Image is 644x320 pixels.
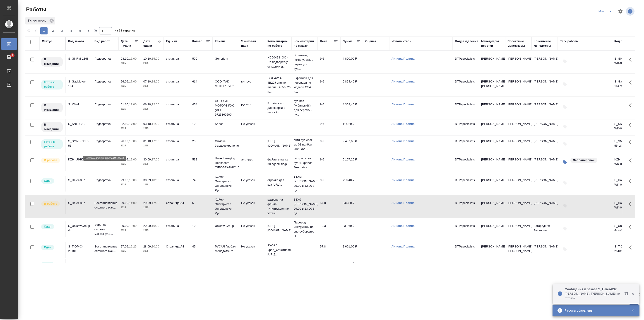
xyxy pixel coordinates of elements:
td: страница [164,54,190,70]
button: Здесь прячутся важные кнопки [626,259,637,270]
p: 2025 [143,143,161,148]
td: 4 358,40 ₽ [340,100,363,116]
p: 30.09, [143,178,152,182]
p: [PERSON_NAME] [481,102,503,107]
p: 06.10, [143,103,152,106]
td: 5 894,40 ₽ [340,77,363,93]
td: [PERSON_NAME] [505,176,531,192]
button: Добавить тэги [560,201,570,211]
td: страница [164,119,190,135]
p: Подверстка [94,157,116,162]
p: [PERSON_NAME] [481,139,503,143]
p: 27.09, [121,245,129,248]
div: S_Haier-837 [68,178,90,182]
a: Линова Полина [392,178,415,182]
p: 19:25 [129,245,137,248]
button: Здесь прячутся важные кнопки [626,77,637,88]
p: 2025 [143,182,161,187]
td: S_UnisawGroup-44-WK-017 [612,221,638,237]
button: 3 [58,27,66,34]
p: GS4 4WD-4B20J engine manual_2050526 h... [267,76,289,94]
td: DTPspecialists [453,221,479,237]
p: 2025 [143,228,161,233]
button: 2 [49,27,57,34]
td: 454 [190,100,213,116]
p: 12:00 [152,103,159,106]
div: Статус [42,39,52,44]
td: 500 [190,54,213,70]
p: НС00423_QC - На подвёрстку оставили д... [267,55,289,69]
div: Код работы [614,39,632,44]
p: по профу на рус 42 файла. Это datas... [294,156,315,170]
button: Добавить тэги [560,139,570,149]
button: Здесь прячутся важные кнопки [626,54,637,65]
td: [PERSON_NAME] [531,176,558,192]
div: Комментарии по заказу [294,39,315,48]
p: 10:00 [129,178,137,182]
span: 2 [49,29,57,33]
p: строчка для каз [URL].. [267,178,289,187]
td: [PERSON_NAME] [531,199,558,214]
p: 29.09, [121,178,129,182]
a: Линова Полина [392,262,415,265]
p: Исполнитель [28,18,48,23]
button: Закрыть [628,292,637,296]
button: Здесь прячутся важные кнопки [626,199,637,209]
td: англ-рус [239,155,265,171]
p: [URL][DOMAIN_NAME].. [267,224,289,233]
td: 346,80 ₽ [340,199,363,214]
td: [PERSON_NAME] [531,100,558,116]
div: S_Haier-837 [68,201,90,205]
span: Настроить таблицу [615,6,626,17]
td: 9.6 [318,77,340,93]
button: Добавить тэги [560,122,570,132]
button: Добавить тэги [560,102,570,112]
p: [PERSON_NAME] [481,178,503,182]
td: 2 457,60 ₽ [340,137,363,153]
div: Менеджер проверил работу исполнителя, передает ее на следующий этап [41,178,63,184]
div: S_SMNS-ZDR-55 [68,139,90,148]
div: Исполнитель [392,39,411,44]
td: [PERSON_NAME] [505,155,531,171]
td: 710,40 ₽ [340,176,363,192]
p: United Imaging Healthcare [GEOGRAPHIC_DATA] [215,156,237,170]
a: Линова Полина [392,122,415,126]
button: Изменить тэги [560,157,570,167]
p: разверстка файла "Инструкция по устан... [267,197,289,216]
p: 10:00 [152,178,159,182]
p: 2025 [143,84,161,88]
span: из 63 страниц [115,28,135,34]
td: [PERSON_NAME] [505,54,531,70]
p: 12:00 [129,103,137,106]
span: 1 [9,53,16,58]
p: [PERSON_NAME], [PERSON_NAME] [507,244,529,253]
p: 11:00 [152,122,159,126]
td: 57.8 [318,199,340,214]
p: Сдан [44,224,51,229]
td: 19.3 [318,221,340,237]
p: 01.10, [121,103,129,106]
p: Unisaw Group [215,224,237,228]
td: 5 107,20 ₽ [340,155,363,171]
td: [PERSON_NAME] [505,199,531,214]
td: DTPspecialists [453,137,479,153]
p: ООО "ГАК МОТОР РУС" [215,79,237,88]
button: Здесь прячутся важные кнопки [626,155,637,166]
td: DTPspecialists [453,100,479,116]
td: Загородних Виктория [531,221,558,237]
a: Линова Полина [392,245,415,248]
div: Кол-во [192,39,202,44]
p: 30.09, [143,158,152,161]
p: 17:00 [152,139,159,143]
div: Исполнитель [25,17,55,24]
p: 26.09, [121,139,129,143]
p: Подверстка [94,56,116,61]
p: [PERSON_NAME] [481,201,503,205]
div: Менеджеры верстки [481,39,503,48]
div: Вид работ [94,39,110,44]
td: 9.6 [318,119,340,135]
a: Линова Полина [392,57,415,60]
td: S_SNF-6919-WK-003 [612,119,638,135]
p: 28.09, [143,245,152,248]
p: [PERSON_NAME] [481,224,503,228]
